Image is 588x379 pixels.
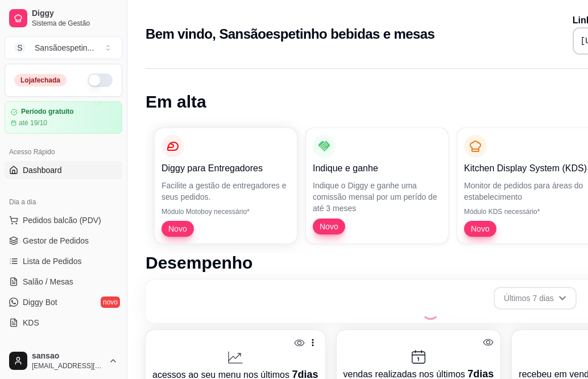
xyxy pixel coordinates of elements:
button: Pedidos balcão (PDV) [5,211,122,229]
div: Dia a dia [5,193,122,211]
span: Dashboard [23,164,62,176]
span: Diggy [32,9,118,19]
a: Dashboard [5,161,122,179]
span: Diggy Bot [23,296,57,308]
button: Alterar Status [88,73,113,87]
span: Novo [466,223,494,234]
h2: Bem vindo, Sansãoespetinho bebidas e mesas [146,25,434,43]
article: Período gratuito [21,108,74,116]
span: S [14,42,26,53]
div: Loja fechada [14,74,67,86]
span: Pedidos balcão (PDV) [23,215,101,226]
a: DiggySistema de Gestão [5,5,122,32]
span: Gestor de Pedidos [23,235,89,246]
article: até 19/10 [19,118,47,127]
button: Indique e ganheIndique o Diggy e ganhe uma comissão mensal por um perído de até 3 mesesNovo [306,128,448,244]
p: Indique e ganhe [313,162,441,175]
div: Sansãoespetin ... [35,42,94,53]
a: Salão / Mesas [5,273,122,291]
p: Diggy para Entregadores [162,162,290,175]
button: Diggy para EntregadoresFacilite a gestão de entregadores e seus pedidos.Módulo Motoboy necessário... [155,128,297,244]
span: sansao [32,351,104,361]
p: Indique o Diggy e ganhe uma comissão mensal por um perído de até 3 meses [313,180,441,214]
span: Novo [315,221,343,232]
span: Novo [164,223,192,234]
a: Diggy Botnovo [5,293,122,311]
p: Facilite a gestão de entregadores e seus pedidos. [162,180,290,203]
a: KDS [5,314,122,332]
a: Período gratuitoaté 19/10 [5,101,122,134]
span: [EMAIL_ADDRESS][DOMAIN_NAME] [32,361,104,370]
span: Sistema de Gestão [32,19,118,28]
a: Lista de Pedidos [5,252,122,270]
a: Gestor de Pedidos [5,232,122,250]
button: Últimos 7 dias [494,287,577,310]
button: Select a team [5,36,122,59]
span: Salão / Mesas [23,276,73,287]
span: Lista de Pedidos [23,256,82,267]
p: Módulo Motoboy necessário* [162,207,290,216]
div: Acesso Rápido [5,143,122,161]
span: KDS [23,317,39,328]
button: sansao[EMAIL_ADDRESS][DOMAIN_NAME] [5,347,122,374]
div: Loading [421,302,440,320]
